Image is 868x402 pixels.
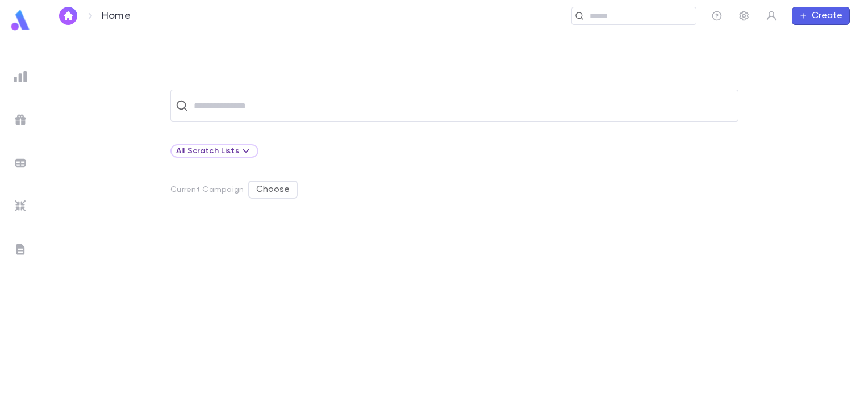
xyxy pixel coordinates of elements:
img: logo [9,9,32,31]
img: campaigns_grey.99e729a5f7ee94e3726e6486bddda8f1.svg [14,113,27,127]
div: All Scratch Lists [176,144,253,158]
button: Create [792,7,850,25]
img: home_white.a664292cf8c1dea59945f0da9f25487c.svg [61,11,75,20]
img: imports_grey.530a8a0e642e233f2baf0ef88e8c9fcb.svg [14,199,27,213]
button: Choose [248,181,298,199]
img: letters_grey.7941b92b52307dd3b8a917253454ce1c.svg [14,242,27,256]
p: Current Campaign [170,185,244,194]
p: Home [102,10,131,22]
div: All Scratch Lists [170,144,258,158]
img: reports_grey.c525e4749d1bce6a11f5fe2a8de1b229.svg [14,70,27,83]
img: batches_grey.339ca447c9d9533ef1741baa751efc33.svg [14,156,27,170]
